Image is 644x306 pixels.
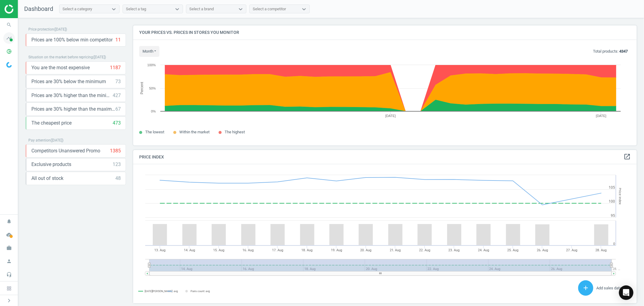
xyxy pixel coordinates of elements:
[28,27,54,31] span: Price protection
[31,161,71,168] span: Exclusive products
[110,64,121,71] div: 1187
[139,46,159,57] button: month
[54,27,67,31] span: ( [DATE] )
[31,37,113,43] span: Prices are 100% below min competitor
[385,114,396,118] tspan: [DATE]
[449,248,460,252] tspan: 23. Aug
[50,138,63,142] span: ( [DATE] )
[566,248,577,252] tspan: 27. Aug
[611,213,615,218] text: 95
[3,46,15,57] i: pie_chart_outlined
[31,78,106,85] span: Prices are 30% below the minimum
[596,248,607,252] tspan: 28. Aug
[623,153,631,161] a: open_in_new
[115,175,121,182] div: 48
[2,297,17,304] button: chevron_right
[28,55,93,59] span: Situation on the market before repricing
[6,62,12,68] img: wGWNvw8QSZomAAAAABJRU5ErkJggg==
[360,248,371,252] tspan: 20. Aug
[3,216,15,227] i: notifications
[243,248,254,252] tspan: 16. Aug
[31,92,113,99] span: Prices are 30% higher than the minimum
[179,130,210,134] span: Within the market
[28,138,50,142] span: Pay attention
[113,92,121,99] div: 427
[609,199,615,203] text: 100
[115,37,121,43] div: 11
[3,32,15,44] i: timeline
[578,280,593,296] button: add
[140,82,144,94] tspan: Percent
[31,148,100,154] span: Competitors Unanswered Promo
[301,248,312,252] tspan: 18. Aug
[609,185,615,190] text: 105
[147,63,156,67] text: 100%
[31,106,115,112] span: Prices are 30% higher than the maximal
[3,229,15,240] i: cloud_done
[133,150,637,164] h4: Price Index
[62,6,92,12] div: Select a category
[3,19,15,31] i: search
[3,269,15,280] i: headset_mic
[145,130,164,134] span: The lowest
[191,290,210,293] tspan: Pairs count: avg
[110,148,121,154] div: 1385
[613,267,620,271] tspan: 28. …
[5,297,13,304] i: chevron_right
[145,290,172,293] tspan: [DATE][PERSON_NAME]
[31,64,90,71] span: You are the most expensive
[113,120,121,126] div: 473
[149,86,156,90] text: 50%
[613,242,615,246] text: 0
[154,248,165,252] tspan: 13. Aug
[593,49,628,54] p: Total products:
[113,161,121,168] div: 123
[151,109,156,113] text: 0%
[253,6,286,12] div: Select a competitor
[390,248,401,252] tspan: 21. Aug
[537,248,548,252] tspan: 26. Aug
[507,248,518,252] tspan: 25. Aug
[331,248,342,252] tspan: 19. Aug
[31,120,72,126] span: The cheapest price
[582,284,589,291] i: add
[115,78,121,85] div: 73
[115,106,121,112] div: 67
[272,248,283,252] tspan: 17. Aug
[174,290,178,293] tspan: avg
[24,5,53,12] span: Dashboard
[189,6,214,12] div: Select a brand
[184,248,195,252] tspan: 14. Aug
[619,49,628,54] b: 4347
[419,248,430,252] tspan: 22. Aug
[126,6,146,12] div: Select a tag
[3,256,15,267] i: person
[3,242,15,254] i: work
[596,114,607,118] tspan: [DATE]
[213,248,224,252] tspan: 15. Aug
[596,286,622,290] span: Add sales data
[623,153,631,160] i: open_in_new
[93,55,106,59] span: ( [DATE] )
[225,130,245,134] span: The highest
[478,248,489,252] tspan: 24. Aug
[31,175,63,182] span: All out of stock
[619,285,633,300] div: Open Intercom Messenger
[133,25,637,40] h4: Your prices vs. prices in stores you monitor
[5,5,47,14] img: ajHJNr6hYgQAAAAASUVORK5CYII=
[618,188,622,205] tspan: Price Index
